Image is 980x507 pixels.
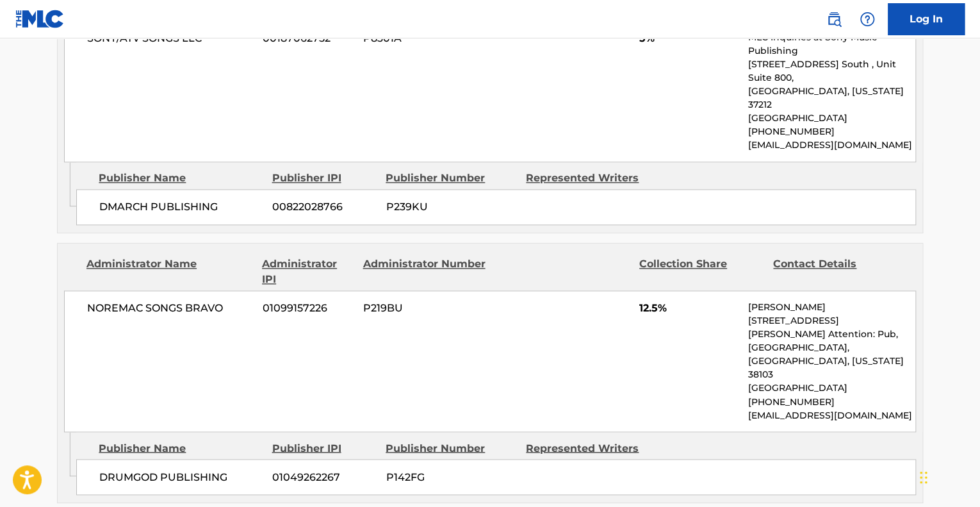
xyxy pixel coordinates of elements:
[272,469,376,485] span: 01049262267
[99,469,263,485] span: DRUMGOD PUBLISHING
[821,6,847,32] a: Public Search
[639,301,739,316] span: 12.5%
[262,256,353,287] div: Administrator IPI
[272,440,376,456] div: Publisher IPI
[15,10,65,28] img: MLC Logo
[526,440,657,456] div: Represented Writers
[272,199,376,215] span: 00822028766
[748,395,915,408] p: [PHONE_NUMBER]
[99,199,263,215] span: DMARCH PUBLISHING
[748,85,915,112] p: [GEOGRAPHIC_DATA], [US_STATE] 37212
[386,440,516,456] div: Publisher Number
[86,256,252,287] div: Administrator Name
[748,31,915,58] p: MLC Inquiries at Sony Music Publishing
[363,31,487,46] span: P8301A
[263,31,354,46] span: 00187062752
[748,381,915,395] p: [GEOGRAPHIC_DATA]
[639,256,764,287] div: Collection Share
[748,314,915,341] p: [STREET_ADDRESS][PERSON_NAME] Attention: Pub,
[272,170,376,186] div: Publisher IPI
[773,256,897,287] div: Contact Details
[916,445,980,507] iframe: Chat Widget
[748,408,915,422] p: [EMAIL_ADDRESS][DOMAIN_NAME]
[263,301,354,316] span: 01099157226
[87,31,253,46] span: SONY/ATV SONGS LLC
[920,458,927,497] div: Drag
[748,112,915,125] p: [GEOGRAPHIC_DATA]
[386,469,516,485] span: P142FG
[639,31,739,46] span: 5%
[526,170,657,186] div: Represented Writers
[748,125,915,138] p: [PHONE_NUMBER]
[748,341,915,381] p: [GEOGRAPHIC_DATA], [GEOGRAPHIC_DATA], [US_STATE] 38103
[748,138,915,152] p: [EMAIL_ADDRESS][DOMAIN_NAME]
[99,440,262,456] div: Publisher Name
[386,170,516,186] div: Publisher Number
[386,199,516,215] span: P239KU
[87,301,253,316] span: NOREMAC SONGS BRAVO
[854,6,880,32] div: Help
[363,256,487,287] div: Administrator Number
[888,3,965,35] a: Log In
[748,58,915,85] p: [STREET_ADDRESS] South , Unit Suite 800,
[363,301,487,316] span: P219BU
[748,301,915,314] p: [PERSON_NAME]
[826,12,842,27] img: search
[860,12,875,27] img: help
[99,170,262,186] div: Publisher Name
